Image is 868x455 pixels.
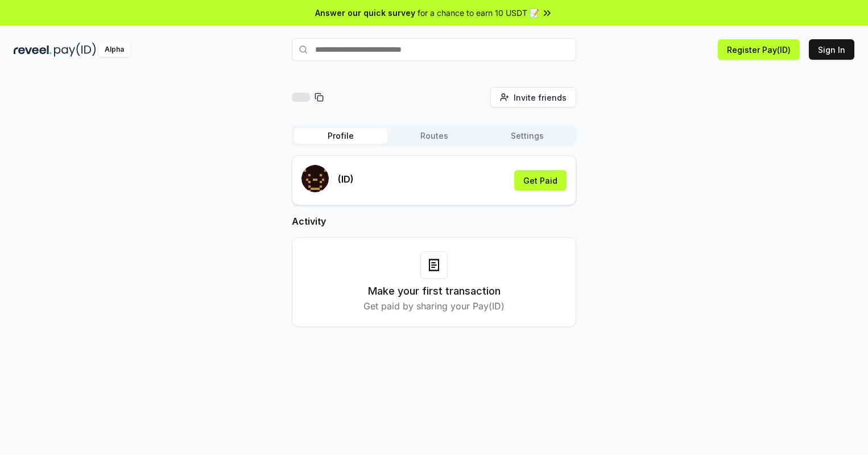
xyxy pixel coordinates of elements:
[338,172,354,186] p: (ID)
[14,43,52,57] img: reveel_dark
[98,43,130,57] div: Alpha
[514,92,567,104] span: Invite friends
[363,299,505,313] p: Get paid by sharing your Pay(ID)
[418,7,539,19] span: for a chance to earn 10 USDT 📝
[54,43,96,57] img: pay_id
[481,128,574,144] button: Settings
[718,39,800,60] button: Register Pay(ID)
[387,128,481,144] button: Routes
[514,170,567,191] button: Get Paid
[368,283,501,299] h3: Make your first transaction
[490,87,576,107] button: Invite friends
[294,128,387,144] button: Profile
[315,7,415,19] span: Answer our quick survey
[809,39,854,60] button: Sign In
[292,214,576,228] h2: Activity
